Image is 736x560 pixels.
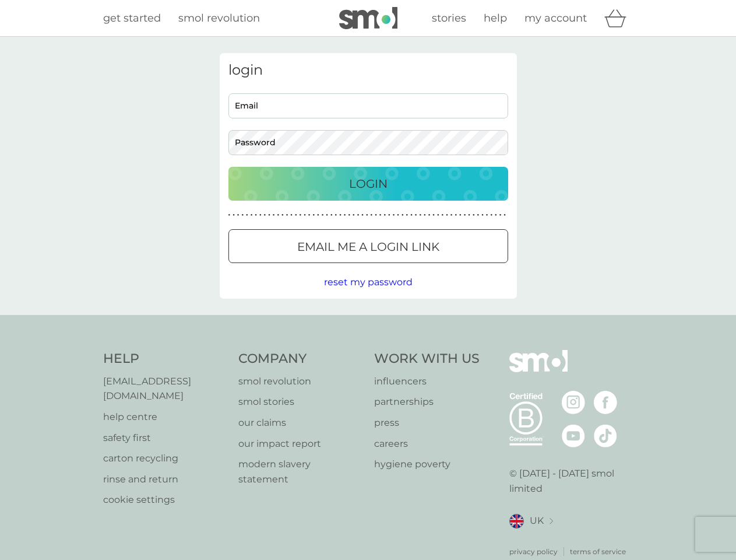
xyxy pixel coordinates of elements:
[524,12,587,24] span: my account
[324,275,413,290] button: reset my password
[486,212,488,218] p: ●
[238,374,362,389] p: smol revolution
[374,436,480,452] a: careers
[238,415,362,430] a: our claims
[437,212,439,218] p: ●
[281,212,284,218] p: ●
[524,10,587,27] a: my account
[481,212,484,218] p: ●
[295,212,297,218] p: ●
[509,350,568,390] img: smol
[604,6,633,30] div: basket
[286,212,288,218] p: ●
[228,62,508,79] h3: login
[344,212,346,218] p: ●
[530,513,544,528] span: UK
[324,276,413,288] span: reset my password
[379,212,382,218] p: ●
[348,212,350,218] p: ●
[228,212,231,218] p: ●
[228,229,508,263] button: Email me a login link
[238,350,362,368] h4: Company
[374,350,480,368] h4: Work With Us
[290,212,293,218] p: ●
[246,212,248,218] p: ●
[468,212,470,218] p: ●
[178,10,260,27] a: smol revolution
[103,374,227,404] a: [EMAIL_ADDRESS][DOMAIN_NAME]
[103,409,227,425] a: help centre
[503,212,506,218] p: ●
[428,212,431,218] p: ●
[424,212,426,218] p: ●
[374,457,480,472] a: hygiene poverty
[374,394,480,409] a: partnerships
[371,212,373,218] p: ●
[103,451,227,466] a: carton recycling
[339,7,397,29] img: smol
[455,212,457,218] p: ●
[238,394,362,409] a: smol stories
[103,350,227,368] h4: Help
[397,212,399,218] p: ●
[419,212,421,218] p: ●
[375,212,377,218] p: ●
[477,212,480,218] p: ●
[388,212,390,218] p: ●
[300,212,302,218] p: ●
[562,391,585,414] img: visit the smol Instagram page
[442,212,444,218] p: ●
[297,237,439,256] p: Email me a login link
[361,212,364,218] p: ●
[353,212,355,218] p: ●
[432,212,435,218] p: ●
[509,514,524,528] img: UK flag
[594,424,617,447] img: visit the smol Tiktok page
[450,212,453,218] p: ●
[499,212,502,218] p: ●
[238,436,362,452] p: our impact report
[103,430,227,446] a: safety first
[259,212,262,218] p: ●
[432,10,466,27] a: stories
[509,466,633,496] p: © [DATE] - [DATE] smol limited
[103,472,227,487] a: rinse and return
[264,212,266,218] p: ●
[228,167,508,201] button: Login
[410,212,413,218] p: ●
[415,212,417,218] p: ●
[393,212,395,218] p: ●
[366,212,368,218] p: ●
[312,212,315,218] p: ●
[357,212,360,218] p: ●
[402,212,404,218] p: ●
[484,10,507,27] a: help
[473,212,475,218] p: ●
[509,546,558,557] a: privacy policy
[550,518,553,524] img: select a new location
[103,492,227,508] a: cookie settings
[374,415,480,430] a: press
[383,212,386,218] p: ●
[251,212,253,218] p: ●
[233,212,235,218] p: ●
[570,546,626,557] a: terms of service
[237,212,240,218] p: ●
[484,12,507,24] span: help
[464,212,466,218] p: ●
[241,212,244,218] p: ●
[335,212,337,218] p: ●
[374,374,480,389] a: influencers
[495,212,497,218] p: ●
